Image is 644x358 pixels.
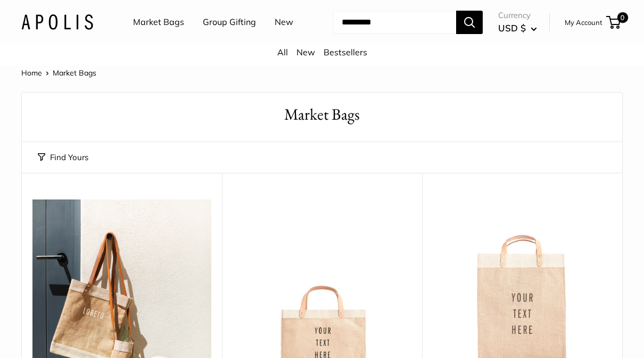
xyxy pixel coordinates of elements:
a: Bestsellers [324,47,367,57]
span: Currency [498,8,537,23]
input: Search... [333,11,456,34]
a: New [296,47,315,57]
span: 0 [617,12,628,23]
h1: Market Bags [38,103,606,126]
a: My Account [565,16,602,29]
img: Apolis [21,14,93,30]
a: Market Bags [133,14,184,30]
button: Search [456,11,483,34]
nav: Breadcrumb [21,66,96,80]
a: Group Gifting [203,14,256,30]
button: USD $ [498,20,537,37]
a: All [277,47,288,57]
span: USD $ [498,22,526,34]
a: New [275,14,293,30]
a: 0 [607,16,621,29]
button: Find Yours [38,150,88,165]
a: Home [21,68,42,78]
span: Market Bags [53,68,96,78]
